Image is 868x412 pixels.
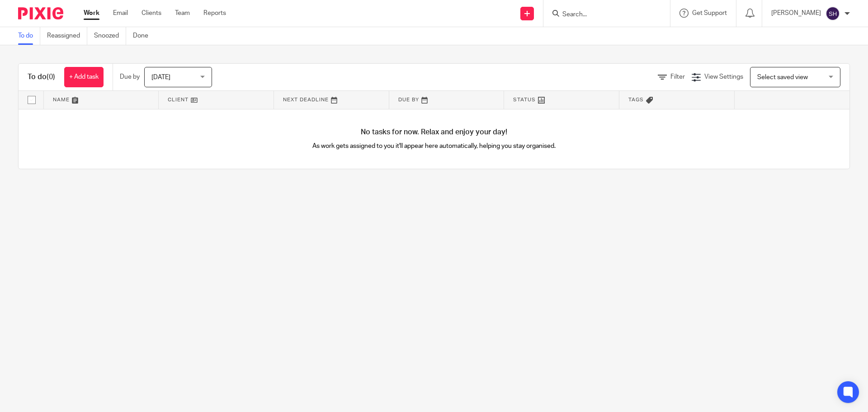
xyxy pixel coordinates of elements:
h4: No tasks for now. Relax and enjoy your day! [19,128,849,137]
input: Search [561,11,643,19]
a: Email [113,9,128,18]
a: Reassigned [47,27,87,45]
a: + Add task [64,67,104,87]
img: svg%3E [826,6,840,21]
span: Tags [628,97,644,102]
p: Due by [120,72,140,81]
p: As work gets assigned to you it'll appear here automatically, helping you stay organised. [226,142,642,151]
span: Get Support [692,10,727,16]
h1: To do [28,72,55,82]
span: View Settings [704,74,743,80]
a: To do [18,27,40,45]
span: (0) [47,73,55,81]
a: Done [133,27,155,45]
span: [DATE] [151,74,170,81]
a: Clients [142,9,161,18]
a: Team [175,9,190,18]
span: Select saved view [757,74,808,81]
img: Pixie [18,7,63,19]
a: Reports [203,9,226,18]
a: Snoozed [94,27,126,45]
span: Filter [670,74,685,80]
p: [PERSON_NAME] [771,9,821,18]
a: Work [84,9,99,18]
